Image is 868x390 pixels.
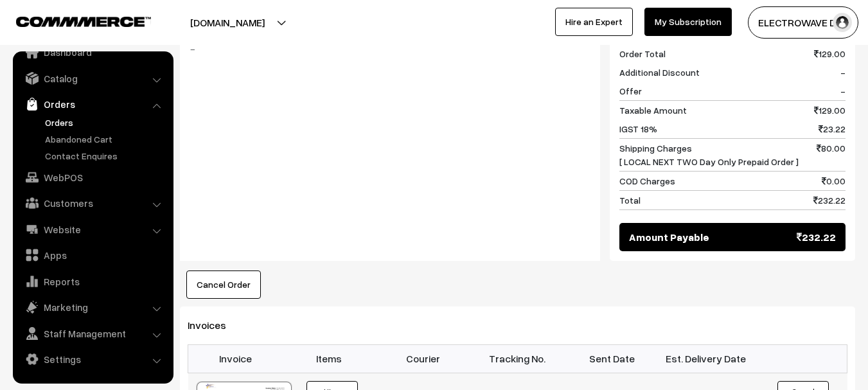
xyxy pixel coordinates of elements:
span: 232.22 [797,229,836,245]
button: Cancel Order [186,270,261,299]
span: - [840,84,846,98]
a: Marketing [16,296,169,319]
th: Invoice [188,344,283,373]
th: Sent Date [565,344,659,373]
span: Amount Payable [629,229,709,245]
span: Total [619,193,641,207]
a: Staff Management [16,322,169,345]
span: Order Total [619,47,666,60]
a: Catalog [16,67,169,90]
span: - [840,66,846,79]
a: COMMMERCE [16,13,128,28]
span: COD Charges [619,174,675,188]
a: WebPOS [16,166,169,189]
span: 0.00 [822,174,846,188]
a: Apps [16,244,169,267]
th: Est. Delivery Date [659,344,753,373]
button: ELECTROWAVE DE… [748,6,858,39]
span: 232.22 [813,193,846,207]
img: user [833,13,852,32]
span: Invoices [188,319,242,332]
a: Reports [16,270,169,293]
a: Website [16,218,169,241]
th: Items [282,344,376,373]
a: My Subscription [644,8,732,36]
a: Abandoned Cart [42,132,169,146]
a: Contact Enquires [42,149,169,163]
span: 129.00 [814,47,846,60]
span: 129.00 [814,103,846,117]
th: Tracking No. [470,344,565,373]
a: Dashboard [16,40,169,64]
span: 80.00 [817,141,846,168]
span: IGST 18% [619,122,657,136]
a: Orders [42,116,169,129]
th: Courier [376,344,471,373]
img: COMMMERCE [16,17,151,26]
a: Customers [16,191,169,215]
span: Offer [619,84,642,98]
span: Taxable Amount [619,103,687,117]
a: Hire an Expert [555,8,633,36]
blockquote: - [190,41,590,57]
span: Additional Discount [619,66,700,79]
a: Orders [16,93,169,116]
span: Shipping Charges [ LOCAL NEXT TWO Day Only Prepaid Order ] [619,141,799,168]
a: Settings [16,348,169,371]
button: [DOMAIN_NAME] [145,6,310,39]
span: 23.22 [819,122,846,136]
